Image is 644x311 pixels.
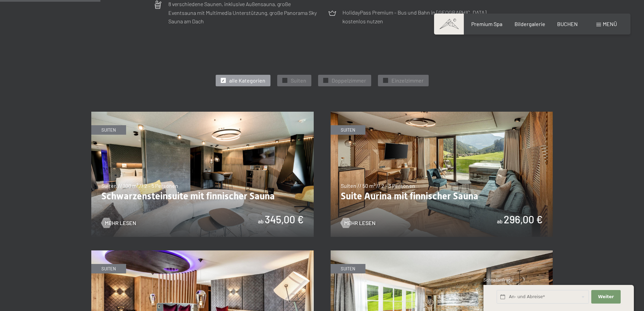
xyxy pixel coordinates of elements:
a: Bildergalerie [515,21,545,27]
a: Romantic Suite mit Bio-Sauna [91,251,314,255]
span: Doppelzimmer [332,77,366,84]
span: Einzelzimmer [391,77,424,84]
p: HolidayPass Premium – Bus und Bahn in [GEOGRAPHIC_DATA] kostenlos nutzen [342,8,491,25]
a: Chaletsuite mit Bio-Sauna [331,251,553,255]
span: Mehr Lesen [344,219,376,227]
button: Weiter [591,290,620,304]
a: Suite Aurina mit finnischer Sauna [331,112,553,116]
a: BUCHEN [557,21,578,27]
span: ✓ [283,78,286,83]
span: Suiten [291,77,306,84]
a: Schwarzensteinsuite mit finnischer Sauna [91,112,314,116]
a: Mehr Lesen [341,219,376,227]
img: Schwarzensteinsuite mit finnischer Sauna [91,112,314,237]
span: Schnellanfrage [483,277,513,283]
span: ✓ [384,78,387,83]
img: Suite Aurina mit finnischer Sauna [331,112,553,237]
span: Mehr Lesen [105,219,136,227]
span: ✓ [222,78,224,83]
a: Premium Spa [471,21,502,27]
span: alle Kategorien [229,77,265,84]
span: Menü [603,21,617,27]
span: Weiter [598,294,614,300]
a: Mehr Lesen [101,219,136,227]
span: ✓ [324,78,327,83]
